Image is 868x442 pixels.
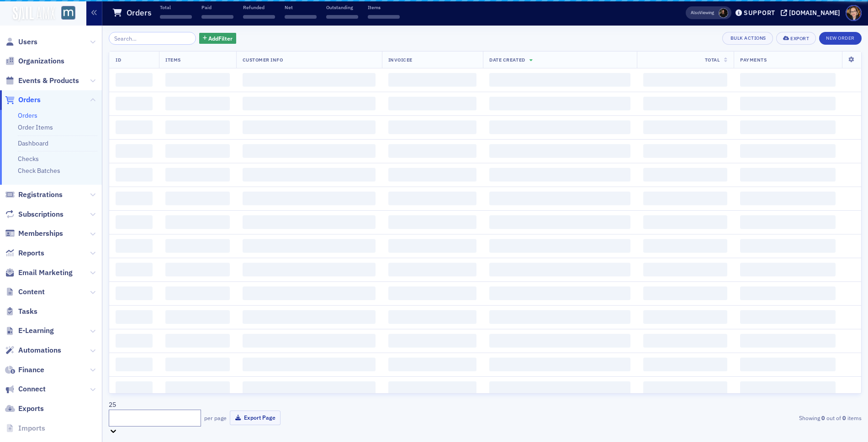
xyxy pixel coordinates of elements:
[5,209,64,219] a: Subscriptions
[243,334,376,348] span: ‌
[388,73,477,87] span: ‌
[201,15,233,19] span: ‌
[165,120,229,134] span: ‌
[740,97,836,110] span: ‌
[160,4,192,10] p: Total
[705,57,720,63] span: Total
[18,404,44,414] span: Exports
[740,239,836,253] span: ‌
[388,334,477,348] span: ‌
[13,6,55,21] a: SailAMX
[243,358,376,371] span: ‌
[820,414,826,422] strong: 0
[165,97,229,110] span: ‌
[243,144,376,158] span: ‌
[116,334,153,348] span: ‌
[740,144,836,158] span: ‌
[388,97,477,110] span: ‌
[5,326,54,336] a: E-Learning
[18,209,64,219] span: Subscriptions
[116,286,153,300] span: ‌
[127,7,152,18] h1: Orders
[165,57,181,63] span: Items
[326,15,358,19] span: ‌
[489,73,630,87] span: ‌
[165,286,229,300] span: ‌
[5,307,37,317] a: Tasks
[388,239,477,253] span: ‌
[740,334,836,348] span: ‌
[790,36,809,41] div: Export
[165,310,229,324] span: ‌
[5,345,61,355] a: Automations
[388,263,477,276] span: ‌
[489,97,630,110] span: ‌
[165,144,229,158] span: ‌
[691,10,714,16] span: Viewing
[18,229,63,239] span: Memberships
[489,144,630,158] span: ‌
[489,381,630,395] span: ‌
[116,144,153,158] span: ‌
[116,73,153,87] span: ‌
[719,8,728,18] span: Lauren McDonough
[116,381,153,395] span: ‌
[5,95,41,105] a: Orders
[5,229,63,239] a: Memberships
[165,334,229,348] span: ‌
[368,15,400,19] span: ‌
[740,263,836,276] span: ‌
[243,120,376,134] span: ‌
[368,4,400,10] p: Items
[165,192,229,205] span: ‌
[617,414,862,422] div: Showing out of items
[243,192,376,205] span: ‌
[109,32,196,45] input: Search…
[116,215,153,229] span: ‌
[116,120,153,134] span: ‌
[55,6,75,21] a: View Homepage
[489,263,630,276] span: ‌
[643,239,727,253] span: ‌
[489,358,630,371] span: ‌
[61,6,75,20] img: SailAMX
[388,57,413,63] span: Invoicee
[208,34,233,42] span: Add Filter
[489,310,630,324] span: ‌
[243,239,376,253] span: ‌
[5,384,46,394] a: Connect
[165,215,229,229] span: ‌
[243,57,283,63] span: Customer Info
[722,32,773,45] button: Bulk Actions
[643,358,727,371] span: ‌
[781,10,843,16] button: [DOMAIN_NAME]
[18,123,53,131] a: Order Items
[18,95,41,105] span: Orders
[199,33,237,44] button: AddFilter
[388,286,477,300] span: ‌
[18,190,63,200] span: Registrations
[165,239,229,253] span: ‌
[5,365,44,375] a: Finance
[643,263,727,276] span: ‌
[201,4,233,10] p: Paid
[744,9,775,17] div: Support
[18,365,44,375] span: Finance
[740,286,836,300] span: ‌
[740,73,836,87] span: ‌
[243,215,376,229] span: ‌
[819,33,862,42] a: New Order
[5,190,63,200] a: Registrations
[18,307,37,317] span: Tasks
[388,144,477,158] span: ‌
[846,5,862,21] span: Profile
[243,97,376,110] span: ‌
[116,310,153,324] span: ‌
[116,239,153,253] span: ‌
[243,4,275,10] p: Refunded
[388,358,477,371] span: ‌
[5,37,37,47] a: Users
[285,4,317,10] p: Net
[18,166,60,175] a: Check Batches
[740,192,836,205] span: ‌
